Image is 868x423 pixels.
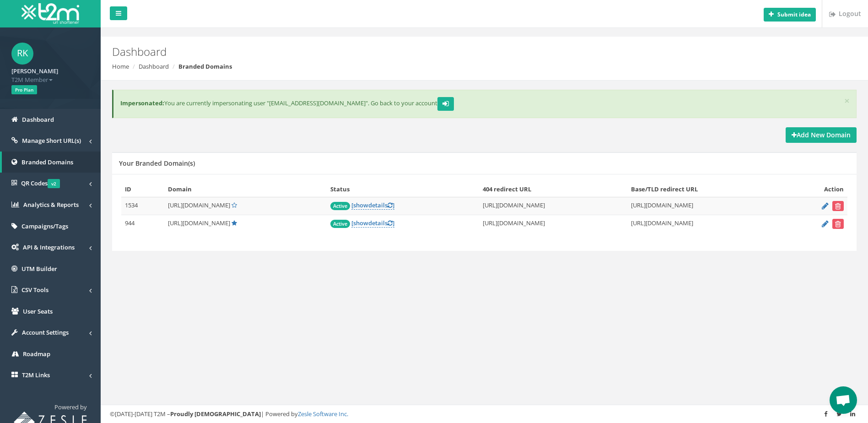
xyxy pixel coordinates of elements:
[23,201,79,209] span: Analytics & Reports
[330,202,350,210] span: Active
[112,46,730,58] h2: Dashboard
[479,215,627,233] td: [URL][DOMAIN_NAME]
[121,215,164,233] td: 944
[21,179,60,187] span: QR Codes
[232,201,237,209] a: Set Default
[23,243,75,251] span: API & Integrations
[22,3,79,24] img: T2M
[11,67,58,75] strong: [PERSON_NAME]
[11,76,89,84] span: T2M Member
[112,90,857,118] div: You are currently impersonating user "[EMAIL_ADDRESS][DOMAIN_NAME]". Go back to your account
[23,350,50,358] span: Roadmap
[351,201,394,210] a: [showdetails]
[777,11,811,18] b: Submit idea
[330,220,350,228] span: Active
[23,307,53,315] span: User Seats
[479,197,627,215] td: [URL][DOMAIN_NAME]
[479,181,627,197] th: 404 redirect URL
[48,179,60,188] span: v2
[353,201,368,209] span: show
[112,62,129,70] a: Home
[786,127,857,143] a: Add New Domain
[22,265,57,273] span: UTM Builder
[121,197,164,215] td: 1534
[22,158,73,166] span: Branded Domains
[351,219,394,228] a: [showdetails]
[22,371,50,379] span: T2M Links
[178,62,232,70] strong: Branded Domains
[11,85,37,94] span: Pro Plan
[232,219,237,227] a: Default
[298,410,348,418] a: Zesle Software Inc.
[110,410,859,418] div: ©[DATE]-[DATE] T2M – | Powered by
[627,215,785,233] td: [URL][DOMAIN_NAME]
[139,62,169,70] a: Dashboard
[627,197,785,215] td: [URL][DOMAIN_NAME]
[22,115,54,124] span: Dashboard
[22,286,49,294] span: CSV Tools
[764,8,816,22] button: Submit idea
[168,201,230,209] span: [URL][DOMAIN_NAME]
[22,222,68,230] span: Campaigns/Tags
[327,181,479,197] th: Status
[11,65,89,84] a: [PERSON_NAME] T2M Member
[170,410,261,418] strong: Proudly [DEMOGRAPHIC_DATA]
[785,181,847,197] th: Action
[627,181,785,197] th: Base/TLD redirect URL
[11,43,33,65] span: RK
[119,160,195,167] h5: Your Branded Domain(s)
[830,386,857,414] a: Open chat
[353,219,368,227] span: show
[792,130,851,139] strong: Add New Domain
[54,403,87,411] span: Powered by
[22,136,81,145] span: Manage Short URL(s)
[844,96,850,106] button: ×
[121,181,164,197] th: ID
[22,328,69,336] span: Account Settings
[120,99,164,107] b: Impersonated:
[164,181,327,197] th: Domain
[168,219,230,227] span: [URL][DOMAIN_NAME]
